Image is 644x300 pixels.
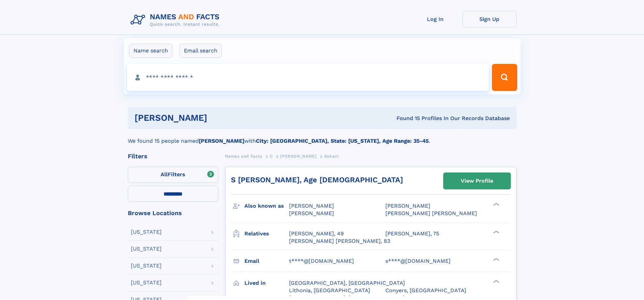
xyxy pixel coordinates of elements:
[131,229,162,235] div: [US_STATE]
[131,263,162,269] div: [US_STATE]
[280,152,316,160] a: [PERSON_NAME]
[128,11,225,29] img: Logo Names and Facts
[289,210,334,216] span: [PERSON_NAME]
[131,280,162,285] div: [US_STATE]
[408,11,462,27] a: Log In
[225,152,262,160] a: Names and Facts
[128,153,218,159] div: Filters
[289,203,334,209] span: [PERSON_NAME]
[128,129,517,145] div: We found 15 people named with .
[444,173,510,189] a: View Profile
[385,230,439,237] a: [PERSON_NAME], 75
[289,230,344,237] a: [PERSON_NAME], 49
[244,200,289,212] h3: Also known as
[129,44,172,58] label: Name search
[385,210,477,216] span: [PERSON_NAME] [PERSON_NAME]
[128,167,218,183] label: Filters
[492,279,500,283] div: ❯
[131,246,162,252] div: [US_STATE]
[231,176,403,184] a: S [PERSON_NAME], Age [DEMOGRAPHIC_DATA]
[492,64,517,91] button: Search Button
[244,277,289,289] h3: Lived in
[270,152,273,160] a: C
[199,138,244,144] b: [PERSON_NAME]
[492,202,500,207] div: ❯
[492,230,500,234] div: ❯
[302,115,510,122] div: Found 15 Profiles In Our Records Database
[385,203,430,209] span: [PERSON_NAME]
[289,237,390,245] a: [PERSON_NAME] [PERSON_NAME], 83
[270,154,273,159] span: C
[462,11,517,27] a: Sign Up
[492,257,500,261] div: ❯
[324,154,339,159] span: Sekani
[461,173,493,189] div: View Profile
[385,287,466,294] span: Conyers, [GEOGRAPHIC_DATA]
[135,114,302,122] h1: [PERSON_NAME]
[289,287,370,294] span: Lithonia, [GEOGRAPHIC_DATA]
[289,280,405,286] span: [GEOGRAPHIC_DATA], [GEOGRAPHIC_DATA]
[128,210,218,216] div: Browse Locations
[244,255,289,267] h3: Email
[280,154,316,159] span: [PERSON_NAME]
[180,44,222,58] label: Email search
[244,228,289,239] h3: Relatives
[256,138,429,144] b: City: [GEOGRAPHIC_DATA], State: [US_STATE], Age Range: 35-45
[161,171,168,178] span: All
[127,64,489,91] input: search input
